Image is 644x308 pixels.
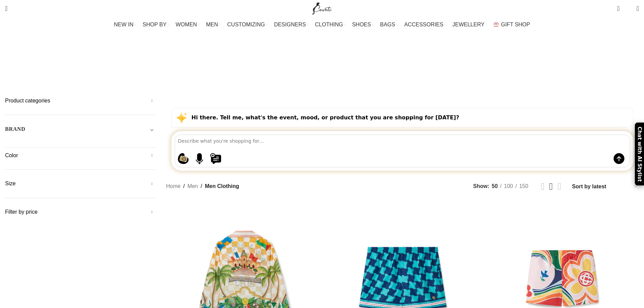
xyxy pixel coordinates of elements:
[255,60,270,77] a: Pants
[517,182,531,191] a: 150
[392,60,435,77] a: T-shirts & vests
[227,21,265,28] span: CUSTOMIZING
[445,60,473,77] a: Tracksuit
[614,2,623,15] a: 0
[114,18,136,31] a: NEW IN
[5,97,156,104] h5: Product categories
[504,183,513,189] span: 100
[274,18,308,31] a: DESIGNERS
[227,18,267,31] a: CUSTOMIZING
[278,39,366,57] h1: Men Clothing
[557,182,561,191] a: Grid view 4
[494,18,530,31] a: GIFT SHOP
[205,182,239,191] span: Men Clothing
[310,65,344,72] span: Sweatshirts
[549,182,553,191] a: Grid view 3
[315,21,343,28] span: CLOTHING
[626,7,631,12] span: 0
[176,18,199,31] a: WOMEN
[187,182,198,191] a: Men
[502,182,516,191] a: 100
[2,2,11,15] a: Search
[114,21,134,28] span: NEW IN
[310,60,344,77] a: Sweatshirts
[143,18,169,31] a: SHOP BY
[519,183,528,189] span: 150
[5,152,156,159] h5: Color
[452,21,484,28] span: JEWELLERY
[2,18,642,31] div: Main navigation
[380,18,397,31] a: BAGS
[255,65,270,72] span: Pants
[166,182,239,191] nav: Breadcrumb
[261,41,278,54] a: Go back
[541,182,545,191] a: Grid view 2
[171,60,205,77] a: Men Jackets
[571,182,639,191] select: Shop order
[494,22,499,27] img: GiftBag
[445,65,473,72] span: Tracksuit
[5,180,156,187] h5: Size
[215,65,244,72] span: Men Shirts
[143,21,167,28] span: SHOP BY
[281,60,300,77] a: Shorts
[5,208,156,216] h5: Filter by price
[392,65,435,72] span: T-shirts & vests
[618,3,623,8] span: 0
[352,18,373,31] a: SHOES
[404,18,446,31] a: ACCESSORIES
[166,182,181,191] a: Home
[355,60,382,77] a: Swimwear
[206,21,218,28] span: MEN
[404,21,444,28] span: ACCESSORIES
[5,125,25,133] h5: BRAND
[352,21,371,28] span: SHOES
[206,18,220,31] a: MEN
[452,18,487,31] a: JEWELLERY
[281,65,300,72] span: Shorts
[171,65,205,72] span: Men Jackets
[501,21,530,28] span: GIFT SHOP
[492,183,498,189] span: 50
[473,182,490,191] span: Show
[355,65,382,72] span: Swimwear
[176,21,197,28] span: WOMEN
[490,182,500,191] a: 50
[311,5,333,11] a: Site logo
[5,125,156,137] div: Toggle filter
[625,2,631,15] div: My Wishlist
[380,21,395,28] span: BAGS
[315,18,345,31] a: CLOTHING
[215,60,244,77] a: Men Shirts
[274,21,306,28] span: DESIGNERS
